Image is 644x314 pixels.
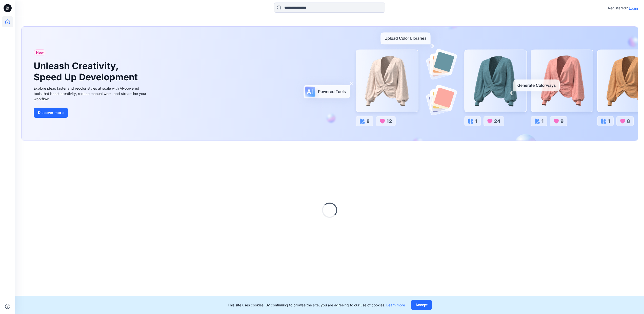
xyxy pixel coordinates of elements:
[34,86,148,102] div: Explore ideas faster and recolor styles at scale with AI-powered tools that boost creativity, red...
[34,108,148,118] a: Discover more
[34,61,140,82] h1: Unleash Creativity, Speed Up Development
[608,5,628,11] p: Registered?
[411,300,432,310] button: Accept
[386,303,405,307] a: Learn more
[34,108,68,118] button: Discover more
[36,49,44,55] span: New
[629,6,638,11] p: Login
[228,302,405,308] p: This site uses cookies. By continuing to browse the site, you are agreeing to our use of cookies.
